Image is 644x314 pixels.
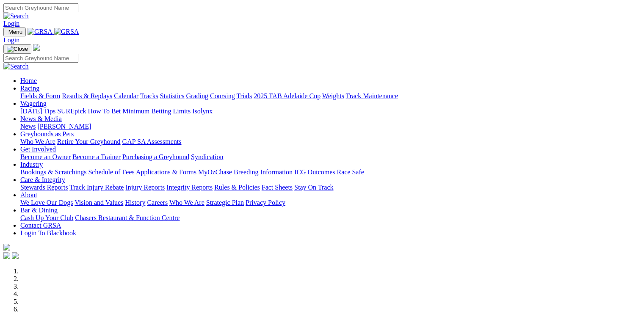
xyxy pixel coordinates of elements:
[20,214,73,221] a: Cash Up Your Club
[20,214,641,222] div: Bar & Dining
[20,184,68,191] a: Stewards Reports
[337,168,364,176] a: Race Safe
[122,153,189,160] a: Purchasing a Greyhound
[236,92,252,99] a: Trials
[140,92,158,99] a: Tracks
[125,184,165,191] a: Injury Reports
[20,207,58,214] a: Bar & Dining
[198,168,232,176] a: MyOzChase
[37,123,91,130] a: [PERSON_NAME]
[206,199,244,206] a: Strategic Plan
[20,123,36,130] a: News
[3,36,19,44] a: Login
[20,77,37,84] a: Home
[169,199,205,206] a: Who We Are
[20,138,641,146] div: Greyhounds as Pets
[20,176,65,183] a: Care & Integrity
[262,184,293,191] a: Fact Sheets
[20,115,62,122] a: News & Media
[7,46,28,52] img: Close
[20,199,73,206] a: We Love Our Dogs
[12,252,19,259] img: twitter.svg
[20,199,641,207] div: About
[294,168,335,176] a: ICG Outcomes
[3,28,26,36] button: Toggle navigation
[8,29,22,35] span: Menu
[20,123,641,130] div: News & Media
[28,28,53,36] img: GRSA
[186,92,208,99] a: Grading
[3,54,78,63] input: Search
[75,214,180,221] a: Chasers Restaurant & Function Centre
[69,184,124,191] a: Track Injury Rebate
[57,138,121,145] a: Retire Your Greyhound
[294,184,333,191] a: Stay On Track
[166,184,213,191] a: Integrity Reports
[322,92,344,99] a: Weights
[20,153,71,160] a: Become an Owner
[210,92,235,99] a: Coursing
[3,244,10,251] img: logo-grsa-white.png
[122,107,191,115] a: Minimum Betting Limits
[114,92,138,99] a: Calendar
[3,44,31,54] button: Toggle navigation
[88,107,121,115] a: How To Bet
[57,107,86,115] a: SUREpick
[3,3,78,12] input: Search
[147,199,168,206] a: Careers
[3,252,10,259] img: facebook.svg
[3,20,19,27] a: Login
[20,130,74,138] a: Greyhounds as Pets
[20,138,55,145] a: Who We Are
[20,191,37,198] a: About
[20,92,60,99] a: Fields & Form
[20,107,55,115] a: [DATE] Tips
[88,168,134,176] a: Schedule of Fees
[20,146,56,153] a: Get Involved
[3,12,29,20] img: Search
[20,92,641,100] div: Racing
[54,28,79,36] img: GRSA
[62,92,112,99] a: Results & Replays
[20,168,86,176] a: Bookings & Scratchings
[254,92,321,99] a: 2025 TAB Adelaide Cup
[191,153,223,160] a: Syndication
[20,222,61,229] a: Contact GRSA
[122,138,182,145] a: GAP SA Assessments
[136,168,196,176] a: Applications & Forms
[246,199,285,206] a: Privacy Policy
[75,199,123,206] a: Vision and Values
[20,184,641,191] div: Care & Integrity
[20,168,641,176] div: Industry
[192,107,213,115] a: Isolynx
[20,153,641,161] div: Get Involved
[125,199,145,206] a: History
[346,92,398,99] a: Track Maintenance
[33,44,40,51] img: logo-grsa-white.png
[20,85,39,92] a: Racing
[234,168,293,176] a: Breeding Information
[160,92,185,99] a: Statistics
[20,107,641,115] div: Wagering
[20,100,47,107] a: Wagering
[3,63,29,70] img: Search
[20,161,43,168] a: Industry
[214,184,260,191] a: Rules & Policies
[20,229,76,237] a: Login To Blackbook
[72,153,121,160] a: Become a Trainer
